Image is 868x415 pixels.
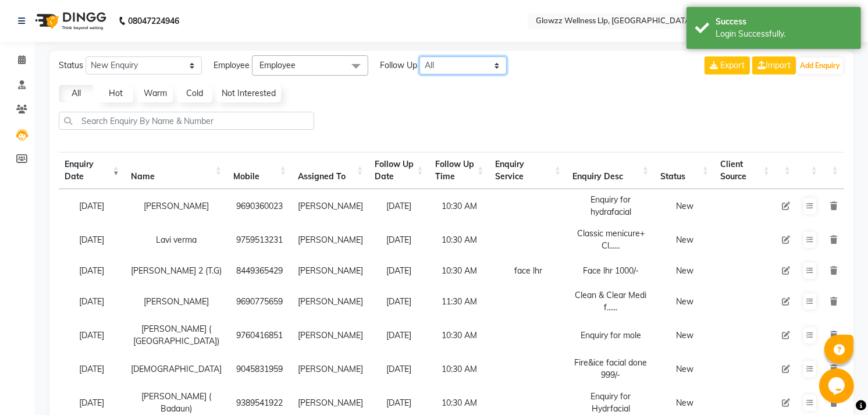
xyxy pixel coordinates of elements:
[59,318,125,352] td: [DATE]
[59,223,125,257] td: [DATE]
[775,152,796,189] th: : activate to sort column ascending
[369,352,429,386] td: [DATE]
[369,318,429,352] td: [DATE]
[716,16,852,28] div: Success
[572,228,649,252] div: Classic menicure+ Cl......
[654,189,714,223] td: New
[59,152,125,189] th: Enquiry Date: activate to sort column ascending
[292,285,369,318] td: [PERSON_NAME]
[30,5,109,37] img: logo
[125,352,227,386] td: [DEMOGRAPHIC_DATA]
[654,152,714,189] th: Status: activate to sort column ascending
[177,85,212,102] a: Cold
[125,257,227,285] td: [PERSON_NAME] 2 (T.G)
[716,28,852,40] div: Login Successfully.
[128,5,179,37] b: 08047224946
[227,257,292,285] td: 8449365429
[819,368,856,403] iframe: chat widget
[227,352,292,386] td: 9045831959
[227,152,292,189] th: Mobile : activate to sort column ascending
[59,352,125,386] td: [DATE]
[227,285,292,318] td: 9690775659
[138,85,173,102] a: Warm
[796,152,823,189] th: : activate to sort column ascending
[369,257,429,285] td: [DATE]
[292,318,369,352] td: [PERSON_NAME]
[429,223,490,257] td: 10:30 AM
[227,318,292,352] td: 9760416851
[125,285,227,318] td: [PERSON_NAME]
[567,152,654,189] th: Enquiry Desc: activate to sort column ascending
[429,189,490,223] td: 10:30 AM
[227,223,292,257] td: 9759513231
[489,152,567,189] th: Enquiry Service : activate to sort column ascending
[705,56,750,75] button: Export
[125,152,227,189] th: Name: activate to sort column ascending
[823,152,844,189] th: : activate to sort column ascending
[98,85,133,102] a: Hot
[59,112,314,130] input: Search Enquiry By Name & Number
[369,223,429,257] td: [DATE]
[797,58,843,74] button: Add Enquiry
[217,85,281,102] a: Not Interested
[654,318,714,352] td: New
[369,285,429,318] td: [DATE]
[429,152,490,189] th: Follow Up Time : activate to sort column ascending
[720,60,745,70] span: Export
[572,357,649,381] div: Fire&ice facial done 999/-
[59,85,94,102] a: All
[752,56,796,75] a: Import
[654,223,714,257] td: New
[59,257,125,285] td: [DATE]
[59,285,125,318] td: [DATE]
[125,189,227,223] td: [PERSON_NAME]
[292,189,369,223] td: [PERSON_NAME]
[369,152,429,189] th: Follow Up Date: activate to sort column ascending
[292,152,369,189] th: Assigned To : activate to sort column ascending
[292,257,369,285] td: [PERSON_NAME]
[292,223,369,257] td: [PERSON_NAME]
[429,285,490,318] td: 11:30 AM
[259,60,296,70] span: Employee
[572,289,649,314] div: Clean & Clear Medi f......
[654,352,714,386] td: New
[380,59,417,72] span: Follow Up
[227,189,292,223] td: 9690360023
[654,257,714,285] td: New
[429,352,490,386] td: 10:30 AM
[654,285,714,318] td: New
[429,318,490,352] td: 10:30 AM
[714,152,775,189] th: Client Source: activate to sort column ascending
[572,194,649,218] div: Enquiry for hydrafacial
[59,189,125,223] td: [DATE]
[572,329,649,342] div: Enquiry for mole
[429,257,490,285] td: 10:30 AM
[214,59,250,72] span: Employee
[572,391,649,415] div: Enquiry for Hydrfacial
[292,352,369,386] td: [PERSON_NAME]
[125,318,227,352] td: [PERSON_NAME] ( [GEOGRAPHIC_DATA])
[59,59,83,72] span: Status
[125,223,227,257] td: Lavi verma
[489,257,567,285] td: face lhr
[572,265,649,277] div: Face lhr 1000/-
[369,189,429,223] td: [DATE]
